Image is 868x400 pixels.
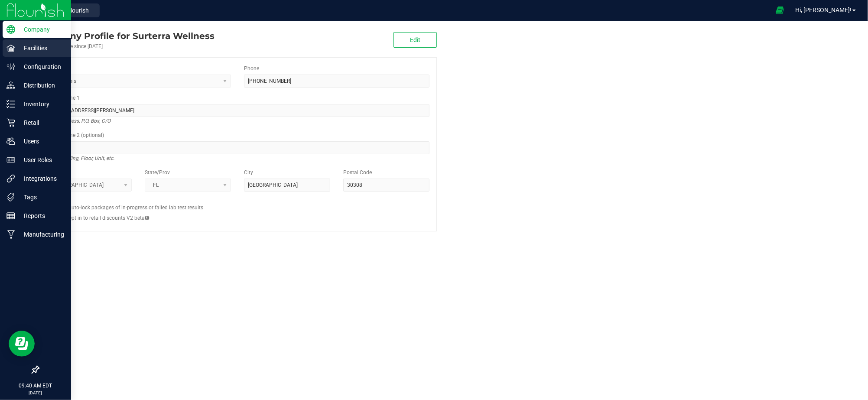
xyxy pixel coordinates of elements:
[15,211,67,221] p: Reports
[15,24,67,35] p: Company
[770,2,790,19] span: Open Ecommerce Menu
[7,211,15,220] inline-svg: Reports
[68,204,203,211] label: Auto-lock packages of in-progress or failed lab test results
[343,169,372,176] label: Postal Code
[38,29,215,42] div: Surterra Wellness
[46,104,429,117] input: Address
[15,192,67,202] p: Tags
[393,32,437,48] button: Edit
[46,131,104,139] label: Address Line 2 (optional)
[15,117,67,128] p: Retail
[15,62,67,72] p: Configuration
[38,42,215,50] div: Account active since [DATE]
[244,169,253,176] label: City
[68,214,149,222] label: Opt in to retail discounts V2 beta
[7,156,15,164] inline-svg: User Roles
[410,36,420,43] span: Edit
[15,99,67,109] p: Inventory
[46,116,111,126] i: Street address, P.O. Box, C/O
[7,193,15,202] inline-svg: Tags
[15,80,67,91] p: Distribution
[4,390,67,396] p: [DATE]
[7,25,15,34] inline-svg: Company
[15,173,67,184] p: Integrations
[7,81,15,90] inline-svg: Distribution
[15,43,67,53] p: Facilities
[7,118,15,127] inline-svg: Retail
[15,136,67,146] p: Users
[7,230,15,239] inline-svg: Manufacturing
[4,382,67,390] p: 09:40 AM EDT
[46,198,429,204] h2: Configs
[46,141,429,154] input: Suite, Building, Unit, etc.
[7,44,15,52] inline-svg: Facilities
[7,100,15,108] inline-svg: Inventory
[343,179,429,192] input: Postal Code
[15,229,67,240] p: Manufacturing
[795,7,852,13] span: Hi, [PERSON_NAME]!
[7,137,15,146] inline-svg: Users
[9,331,35,357] iframe: Resource center
[145,169,170,176] label: State/Prov
[46,153,114,163] i: Suite, Building, Floor, Unit, etc.
[7,62,15,71] inline-svg: Configuration
[244,75,429,88] input: (123) 456-7890
[244,65,259,72] label: Phone
[15,155,67,165] p: User Roles
[7,174,15,183] inline-svg: Integrations
[244,179,330,192] input: City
